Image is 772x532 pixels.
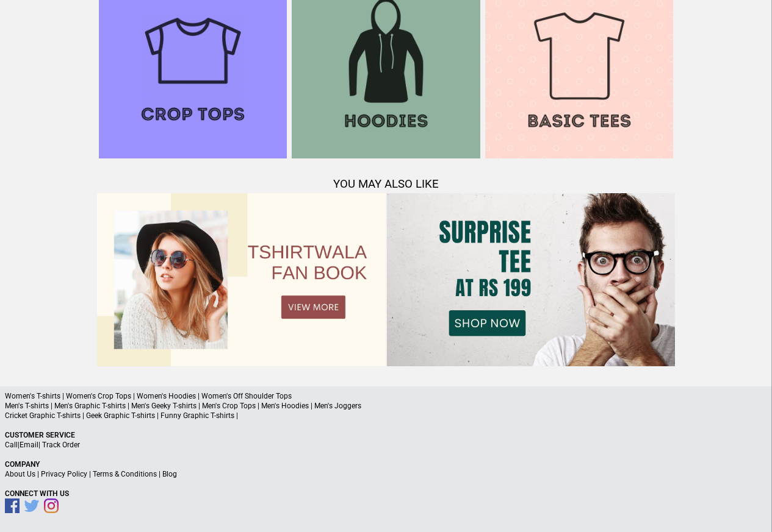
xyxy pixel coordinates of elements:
[5,401,767,411] p: Men's T-shirts | Men's Graphic T-shirts | Men's Geeky T-shirts | Men's Crop Tops | Men's Hoodies ...
[5,489,767,498] p: Connect With Us
[5,469,767,479] p: | | |
[5,459,767,469] p: Company
[42,441,80,449] a: Track Order
[5,430,767,440] p: Customer Service
[5,470,35,478] a: About Us
[333,177,439,191] span: YOU MAY ALSO LIKE
[162,470,177,478] a: Blog
[20,441,38,449] a: Email
[5,440,767,450] p: | |
[93,470,157,478] a: Terms & Conditions
[5,391,767,401] p: Women's T-shirts | Women's Crop Tops | Women's Hoodies | Women's Off Shoulder Tops
[5,441,18,449] a: Call
[5,411,767,420] p: Cricket Graphic T-shirts | Geek Graphic T-shirts | Funny Graphic T-shirts |
[41,470,87,478] a: Privacy Policy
